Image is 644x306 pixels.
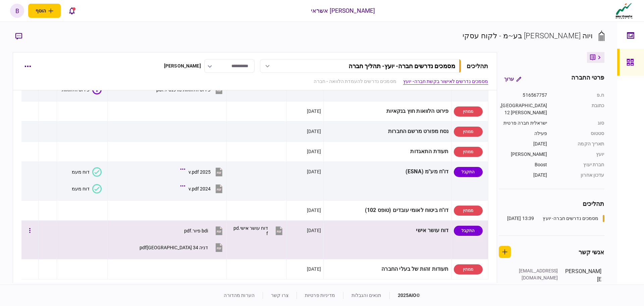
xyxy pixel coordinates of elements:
[182,164,224,179] button: 2025 v.pdf
[326,223,449,238] div: דוח עושר אישי
[614,2,634,19] img: client company logo
[499,120,547,127] div: ישראלית חברה פרטית
[499,73,527,85] button: ערוך
[499,92,547,99] div: 516567757
[232,223,284,238] button: דוח עושר אישי.pdf
[499,161,547,168] div: Boost
[224,293,255,298] a: הערות מהדורה
[454,226,483,236] div: התקבל
[326,144,449,159] div: תעודת התאגדות
[326,124,449,139] div: נסח מפורט מרשם החברות
[543,215,598,222] div: מסמכים נדרשים חברה- יועץ
[554,130,604,137] div: סטטוס
[515,281,558,289] div: [PHONE_NUMBER]
[463,30,593,41] div: ויוה [PERSON_NAME] בע~מ - לקוח עסקי
[307,207,321,214] div: [DATE]
[28,4,61,18] button: פתח תפריט להוספת לקוח
[467,61,488,71] div: תהליכים
[307,227,321,234] div: [DATE]
[184,223,224,238] button: bdi פיור.pdf
[72,167,102,177] button: דוח מעמ
[499,102,547,116] div: [GEOGRAPHIC_DATA], 12 [PERSON_NAME]
[307,168,321,175] div: [DATE]
[182,181,224,196] button: 2024 v.pdf
[554,120,604,127] div: סוג
[499,130,547,137] div: פעילה
[403,78,488,85] a: מסמכים נדרשים לאישור בקשת חברה- יועץ
[189,186,211,191] div: 2024 v.pdf
[515,267,558,281] div: [EMAIL_ADDRESS][DOMAIN_NAME]
[307,266,321,272] div: [DATE]
[326,203,449,218] div: דו"ח ביטוח לאומי עובדים (טופס 102)
[507,215,604,222] a: מסמכים נדרשים חברה- יועץ13:39 [DATE]
[554,161,604,168] div: חברת יעוץ
[307,128,321,135] div: [DATE]
[271,293,288,298] a: צרו קשר
[164,62,201,70] div: [PERSON_NAME]
[507,215,534,222] div: 13:39 [DATE]
[565,267,602,303] div: [PERSON_NAME]
[10,4,24,18] button: b
[499,199,604,208] div: תהליכים
[307,108,321,115] div: [DATE]
[499,151,547,158] div: [PERSON_NAME]
[72,184,102,193] button: דוח מעמ
[499,140,547,147] div: [DATE]
[72,169,90,175] div: דוח מעמ
[326,262,449,277] div: תעודות זהות של בעלי החברה
[72,186,90,191] div: דוח מעמ
[184,228,208,233] div: bdi פיור.pdf
[454,167,483,177] div: התקבל
[189,169,211,175] div: 2025 v.pdf
[554,172,604,179] div: עדכון אחרון
[140,245,208,250] div: דניה 34 חיפה.pdf
[554,151,604,158] div: יועץ
[348,62,455,70] div: מסמכים נדרשים חברה- יועץ - תהליך חברה
[311,6,375,15] div: [PERSON_NAME] אשראי
[260,59,461,73] button: מסמכים נדרשים חברה- יועץ- תהליך חברה
[65,4,79,18] button: פתח רשימת התראות
[454,106,483,117] div: ממתין
[499,172,547,179] div: [DATE]
[232,225,268,236] div: דוח עושר אישי.pdf
[454,206,483,216] div: ממתין
[454,127,483,137] div: ממתין
[579,248,604,257] div: אנשי קשר
[454,264,483,274] div: ממתין
[326,104,449,119] div: פירוט הלוואות חוץ בנקאיות
[305,293,335,298] a: מדיניות פרטיות
[352,293,381,298] a: תנאים והגבלות
[554,92,604,99] div: ח.פ
[554,140,604,147] div: תאריך הקמה
[314,78,396,85] a: מסמכים נדרשים להעמדת הלוואה - חברה
[571,73,604,85] div: פרטי החברה
[307,148,321,155] div: [DATE]
[554,102,604,116] div: כתובת
[326,164,449,179] div: דו"ח מע"מ (ESNA)
[140,240,224,255] button: דניה 34 חיפה.pdf
[389,292,420,299] div: © 2025 AIO
[454,147,483,157] div: ממתין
